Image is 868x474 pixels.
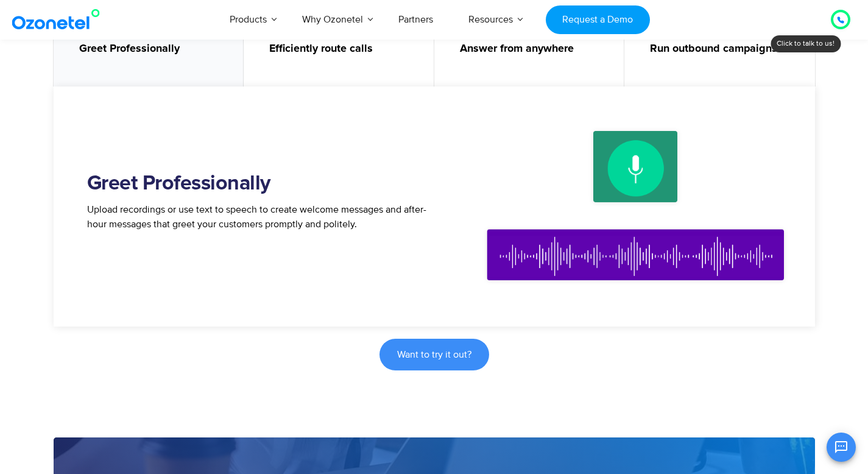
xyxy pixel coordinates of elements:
span: Want to try it out? [397,350,471,359]
button: Open chat [827,433,856,462]
a: Want to try it out? [379,339,489,370]
strong: Answer from anywhere [460,41,612,57]
h2: Greet Professionally [87,172,434,196]
a: Request a Demo [546,5,650,34]
span: Upload recordings or use text to speech to create welcome messages and after-hour messages that g... [87,203,426,230]
strong: Efficiently route calls [269,41,422,57]
strong: Greet Professionally [79,41,231,57]
strong: Run outbound campaigns [650,41,803,57]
